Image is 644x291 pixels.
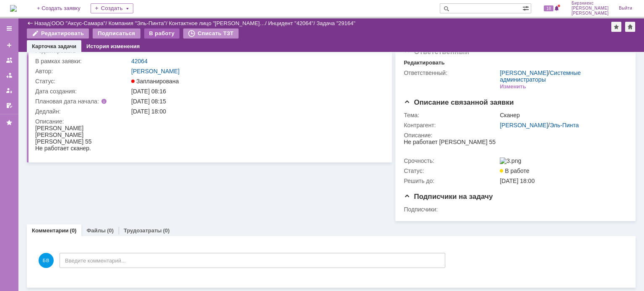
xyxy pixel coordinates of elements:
[39,253,54,268] span: БВ
[35,68,130,75] div: Автор:
[163,227,170,234] div: (0)
[404,132,625,139] div: Описание:
[500,83,526,90] div: Изменить
[3,54,16,67] a: Заявки на командах
[131,68,179,75] a: [PERSON_NAME]
[625,22,635,32] div: Сделать домашней страницей
[500,178,535,184] span: [DATE] 18:00
[86,43,140,49] a: История изменения
[500,70,548,76] a: [PERSON_NAME]
[500,112,623,118] div: Сканер
[70,227,77,234] div: (0)
[404,98,514,106] span: Описание связанной заявки
[404,193,493,201] span: Подписчики на задачу
[500,70,581,83] a: Системные администраторы
[3,39,16,52] a: Создать заявку
[91,3,133,13] div: Создать
[34,20,50,26] a: Назад
[404,167,498,174] div: Статус:
[500,122,623,129] div: /
[522,4,531,12] span: Расширенный поиск
[404,112,498,118] div: Тема:
[10,5,17,12] a: Перейти на домашнюю страницу
[52,20,109,26] div: /
[317,20,356,26] div: Задача "29164"
[32,227,69,234] a: Комментарии
[35,98,119,105] div: Плановая дата начала:
[169,20,265,26] a: Контактное лицо "[PERSON_NAME]…
[404,59,444,66] div: Редактировать
[35,88,130,95] div: Дата создания:
[268,20,314,26] a: Инцидент "42064"
[3,69,16,82] a: Заявки в моей ответственности
[10,5,17,12] img: logo
[107,227,114,234] div: (0)
[86,227,106,234] a: Файлы
[500,122,548,129] a: [PERSON_NAME]
[50,20,51,26] div: |
[404,157,498,164] div: Срочность:
[3,99,16,112] a: Мои согласования
[124,227,162,234] a: Трудозатраты
[500,70,623,83] div: /
[571,1,609,6] span: Бирзниекс
[131,108,380,115] div: [DATE] 18:00
[404,178,498,184] div: Решить до:
[571,11,609,16] span: [PERSON_NAME]
[32,43,76,49] a: Карточка задачи
[35,118,382,125] div: Описание:
[35,78,130,85] div: Статус:
[131,98,380,105] div: [DATE] 08:15
[611,22,621,32] div: Добавить в избранное
[544,5,553,11] span: 18
[35,108,130,115] div: Дедлайн:
[500,167,529,174] span: В работе
[131,78,179,85] span: Запланирована
[404,122,498,129] div: Контрагент:
[35,58,130,64] div: В рамках заявки:
[109,20,166,26] a: Компания "Эль-Пинта"
[52,20,106,26] a: ООО "Аксус-Самара"
[169,20,268,26] div: /
[404,70,498,76] div: Ответственный:
[404,206,498,213] div: Подписчики:
[268,20,317,26] div: /
[109,20,169,26] div: /
[131,88,380,95] div: [DATE] 08:16
[500,157,521,164] img: 3.png
[550,122,579,129] a: Эль-Пинта
[3,84,16,97] a: Мои заявки
[571,6,609,11] span: [PERSON_NAME]
[131,58,148,64] a: 42064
